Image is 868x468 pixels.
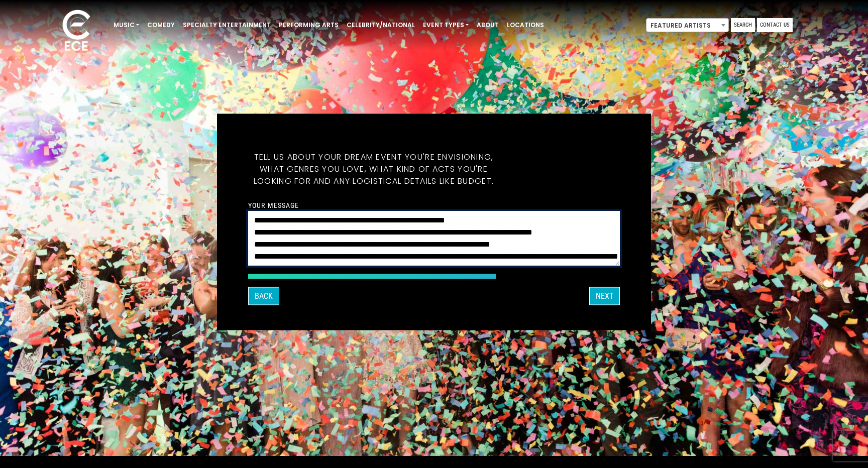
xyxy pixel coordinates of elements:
[248,201,299,210] label: Your message
[419,17,473,34] a: Event Types
[110,17,143,34] a: Music
[731,18,755,32] a: Search
[275,17,343,34] a: Performing Arts
[646,18,729,32] span: Featured Artists
[473,17,503,34] a: About
[143,17,179,34] a: Comedy
[248,287,279,305] button: Back
[343,17,419,34] a: Celebrity/National
[248,139,499,199] h5: Tell us about your dream event you're envisioning, what genres you love, what kind of acts you're...
[51,7,101,56] img: ece_new_logo_whitev2-1.png
[503,17,548,34] a: Locations
[179,17,275,34] a: Specialty Entertainment
[757,18,793,32] a: Contact Us
[589,287,620,305] button: Next
[646,19,728,33] span: Featured Artists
